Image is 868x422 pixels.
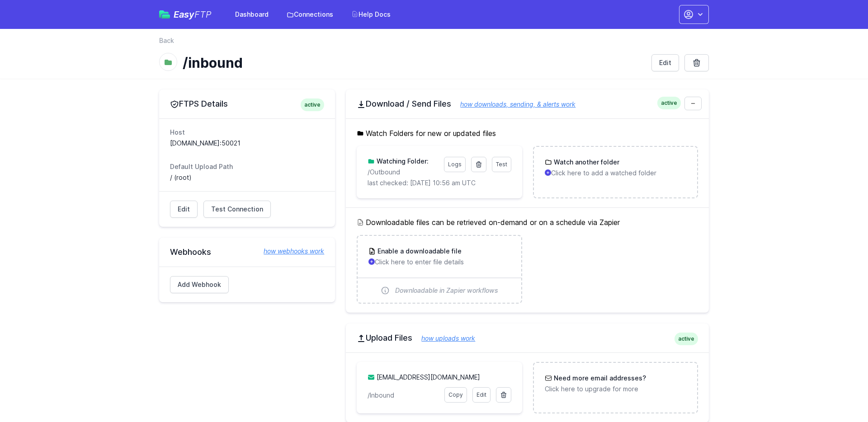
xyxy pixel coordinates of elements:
dd: [DOMAIN_NAME]:50021 [170,139,324,148]
p: /Inbound [368,391,439,400]
dt: Host [170,128,324,137]
h2: Webhooks [170,247,324,258]
h1: /inbound [183,55,644,71]
dd: / (root) [170,173,324,182]
a: Test Connection [203,201,271,218]
a: Watch another folder Click here to add a watched folder [534,147,697,188]
a: Need more email addresses? Click here to upgrade for more [534,363,697,404]
a: Enable a downloadable file Click here to enter file details Downloadable in Zapier workflows [358,236,521,303]
a: Connections [281,6,339,23]
span: Easy [174,10,212,19]
span: active [301,98,324,111]
a: Edit [472,387,491,403]
a: how webhooks work [255,247,324,256]
span: Test [496,161,507,168]
p: last checked: [DATE] 10:56 am UTC [368,178,511,188]
h5: Watch Folders for new or updated files [357,128,698,139]
h2: FTPS Details [170,98,324,109]
span: active [675,333,698,345]
h3: Enable a downloadable file [376,247,462,256]
a: Back [159,36,174,45]
span: active [657,97,681,109]
h2: Upload Files [357,333,698,343]
a: Edit [170,201,198,218]
a: how downloads, sending, & alerts work [451,100,576,108]
h2: Download / Send Files [357,98,698,109]
nav: Breadcrumb [159,36,709,51]
dt: Default Upload Path [170,162,324,171]
p: Click here to upgrade for more [545,384,686,394]
a: Logs [444,157,466,172]
a: Test [492,157,511,172]
a: Add Webhook [170,276,229,293]
h5: Downloadable files can be retrieved on-demand or on a schedule via Zapier [357,217,698,228]
a: Dashboard [230,6,274,23]
h3: Watch another folder [552,158,619,167]
a: how uploads work [412,334,475,342]
p: Click here to enter file details [368,258,510,267]
h3: Watching Folder: [375,157,429,166]
a: [EMAIL_ADDRESS][DOMAIN_NAME] [377,373,480,381]
span: FTP [194,9,212,20]
a: Edit [651,54,679,71]
span: Downloadable in Zapier workflows [395,286,498,295]
img: easyftp_logo.png [159,10,170,19]
p: /Outbound [368,168,438,177]
span: Test Connection [211,205,263,214]
p: Click here to add a watched folder [545,169,686,178]
h3: Need more email addresses? [552,374,646,383]
a: EasyFTP [159,10,212,19]
a: Copy [444,387,467,403]
a: Help Docs [346,6,396,23]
